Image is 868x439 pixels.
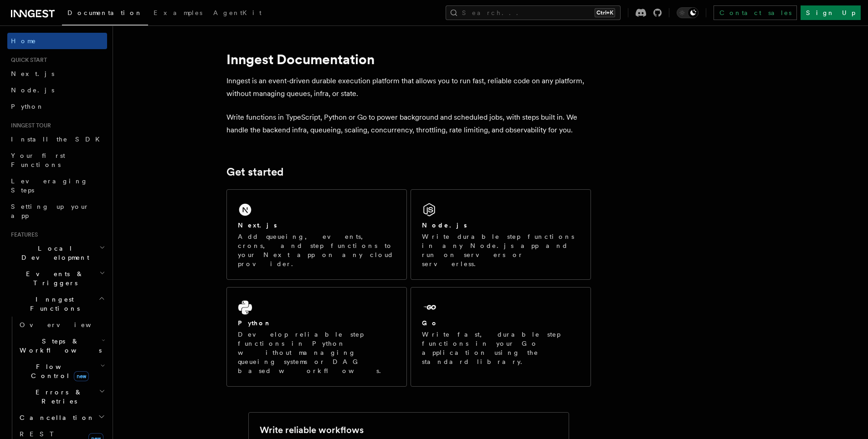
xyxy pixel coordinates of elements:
span: Features [7,231,38,238]
span: Node.js [11,86,54,94]
span: Cancellation [16,413,95,422]
a: Node.jsWrite durable step functions in any Node.js app and run on servers or serverless. [411,189,591,280]
a: AgentKit [208,3,267,25]
a: Python [7,98,107,115]
a: Get started [226,166,283,178]
button: Steps & Workflows [16,333,107,358]
span: Errors & Retries [16,388,99,406]
button: Local Development [7,240,107,266]
h1: Inngest Documentation [226,51,591,67]
span: Inngest Functions [7,295,98,313]
kbd: Ctrl+K [595,8,615,17]
a: Install the SDK [7,131,107,147]
a: Documentation [62,3,148,25]
a: Home [7,33,107,49]
a: Leveraging Steps [7,173,107,198]
span: Overview [20,321,113,328]
p: Write fast, durable step functions in your Go application using the standard library. [422,330,580,366]
p: Add queueing, events, crons, and step functions to your Next app on any cloud provider. [238,232,395,268]
span: Quick start [7,56,47,64]
button: Flow Controlnew [16,358,107,384]
a: Next.js [7,66,107,82]
a: Contact sales [714,5,797,20]
span: Leveraging Steps [11,177,88,194]
a: PythonDevelop reliable step functions in Python without managing queueing systems or DAG based wo... [226,287,407,387]
a: Next.jsAdd queueing, events, crons, and step functions to your Next app on any cloud provider. [226,189,407,280]
a: Setting up your app [7,198,107,224]
span: Documentation [67,9,143,16]
span: Your first Functions [11,152,65,168]
h2: Go [422,318,438,328]
span: new [74,371,89,381]
span: Setting up your app [11,203,89,219]
span: Next.js [11,70,54,77]
a: Node.js [7,82,107,98]
h2: Python [238,318,272,328]
p: Develop reliable step functions in Python without managing queueing systems or DAG based workflows. [238,330,395,375]
span: Steps & Workflows [16,337,102,355]
span: Flow Control [16,362,100,380]
button: Toggle dark mode [677,7,699,18]
span: AgentKit [213,9,262,16]
button: Inngest Functions [7,291,107,317]
button: Search...Ctrl+K [446,5,621,20]
button: Events & Triggers [7,266,107,291]
a: GoWrite fast, durable step functions in your Go application using the standard library. [411,287,591,387]
span: Python [11,103,44,110]
a: Sign Up [801,5,861,20]
span: Inngest tour [7,122,51,129]
a: Your first Functions [7,147,107,173]
button: Errors & Retries [16,384,107,409]
p: Write functions in TypeScript, Python or Go to power background and scheduled jobs, with steps bu... [226,111,591,136]
h2: Node.js [422,221,467,230]
p: Inngest is an event-driven durable execution platform that allows you to run fast, reliable code ... [226,75,591,100]
span: Events & Triggers [7,269,99,288]
span: Local Development [7,244,99,262]
h2: Next.js [238,221,277,230]
h2: Write reliable workflows [260,424,364,436]
button: Cancellation [16,409,107,426]
span: Home [11,36,36,45]
p: Write durable step functions in any Node.js app and run on servers or serverless. [422,232,580,268]
a: Overview [16,317,107,333]
span: Install the SDK [11,136,105,143]
span: Examples [154,9,202,16]
a: Examples [148,3,208,25]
